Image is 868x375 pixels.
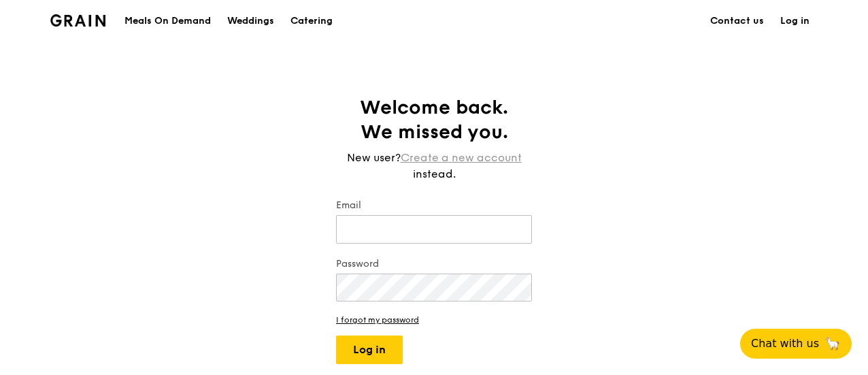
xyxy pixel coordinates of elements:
[219,1,282,42] a: Weddings
[413,167,456,180] span: instead.
[401,150,522,166] a: Create a new account
[336,95,532,144] h1: Welcome back. We missed you.
[336,315,532,325] a: I forgot my password
[740,329,852,359] button: Chat with us🦙
[751,336,819,352] span: Chat with us
[336,257,532,271] label: Password
[290,1,333,42] div: Catering
[227,1,274,42] div: Weddings
[124,1,211,42] div: Meals On Demand
[347,151,401,164] span: New user?
[50,14,105,27] img: Grain
[282,1,341,42] a: Catering
[772,1,818,42] a: Log in
[824,336,841,352] span: 🦙
[336,336,403,364] button: Log in
[336,199,532,212] label: Email
[702,1,772,42] a: Contact us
